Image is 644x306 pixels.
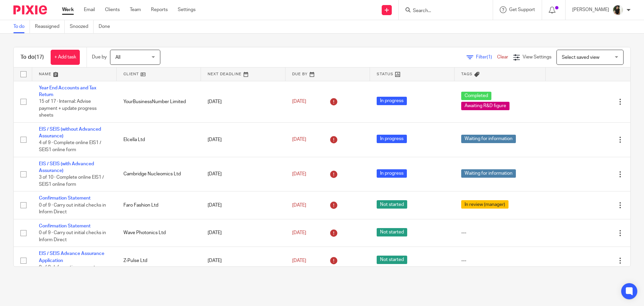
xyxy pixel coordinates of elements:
[151,6,168,13] a: Reports
[115,55,120,60] span: All
[201,219,285,247] td: [DATE]
[20,54,44,61] h1: To do
[377,228,407,236] span: Not started
[39,224,91,228] a: Confirmation Statement
[39,141,101,152] span: 4 of 9 · Complete online EIS1 / SEIS1 online form
[201,122,285,157] td: [DATE]
[461,102,509,110] span: Awaiting R&D figure
[612,5,623,15] img: Janice%20Tang.jpeg
[461,72,473,76] span: Tags
[412,8,473,14] input: Search
[292,137,306,142] span: [DATE]
[201,247,285,274] td: [DATE]
[461,229,539,236] div: ---
[461,135,516,143] span: Waiting for information
[130,6,141,13] a: Team
[476,55,497,59] span: Filter
[562,55,599,60] span: Select saved view
[509,7,535,12] span: Get Support
[117,191,201,219] td: Faro Fashion Ltd
[523,55,551,59] span: View Settings
[39,86,96,97] a: Year End Accounts and Tax Return
[92,54,107,60] p: Due by
[105,6,120,13] a: Clients
[39,230,106,242] span: 0 of 9 · Carry out initial checks in Inform Direct
[497,55,508,59] a: Clear
[70,20,94,33] a: Snoozed
[62,6,74,13] a: Work
[39,162,94,173] a: EIS / SEIS (with Advanced Assurance)
[39,127,101,138] a: EIS / SEIS (without Advanced Assurance)
[377,200,407,209] span: Not started
[292,172,306,176] span: [DATE]
[292,230,306,235] span: [DATE]
[39,175,104,187] span: 3 of 10 · Complete online EIS1 / SEIS1 online form
[117,157,201,191] td: Cambridge Nucleomics Ltd
[377,169,407,178] span: In progress
[377,256,407,264] span: Not started
[461,200,508,209] span: In review (manager)
[461,169,516,178] span: Waiting for information
[39,265,95,270] span: 0 of 8 · Information request
[117,81,201,122] td: YourBusinessNumber Limited
[377,135,407,143] span: In progress
[51,50,80,65] a: + Add task
[461,92,491,100] span: Completed
[39,203,106,215] span: 0 of 9 · Carry out initial checks in Inform Direct
[201,191,285,219] td: [DATE]
[39,196,91,201] a: Confirmation Statement
[117,219,201,247] td: Wave Photonics Ltd
[377,97,407,105] span: In progress
[117,122,201,157] td: Elcella Ltd
[572,6,609,13] p: [PERSON_NAME]
[461,257,539,264] div: ---
[117,247,201,274] td: Z-Pulse Ltd
[292,258,306,263] span: [DATE]
[39,99,97,118] span: 15 of 17 · Internal: Advise payment + update progress sheets
[178,6,196,13] a: Settings
[99,20,115,33] a: Done
[13,5,47,14] img: Pixie
[35,54,44,60] span: (17)
[201,157,285,191] td: [DATE]
[201,81,285,122] td: [DATE]
[292,203,306,208] span: [DATE]
[39,251,104,263] a: EIS / SEIS Advance Assurance Application
[487,55,492,59] span: (1)
[84,6,95,13] a: Email
[292,99,306,104] span: [DATE]
[35,20,65,33] a: Reassigned
[13,20,30,33] a: To do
